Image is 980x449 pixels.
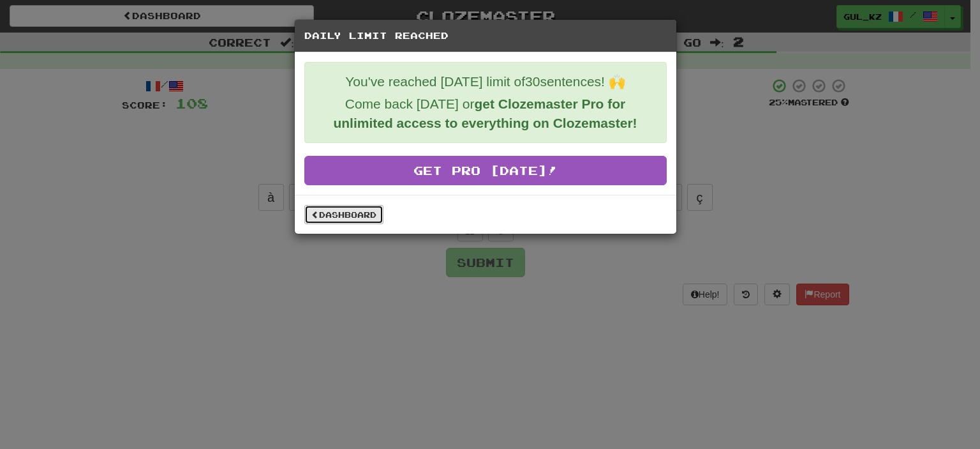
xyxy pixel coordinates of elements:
p: Come back [DATE] or [315,95,657,133]
a: Get Pro [DATE]! [304,156,667,185]
p: You've reached [DATE] limit of 30 sentences! 🙌 [315,72,657,91]
a: Dashboard [304,205,383,224]
h5: Daily Limit Reached [304,29,667,42]
strong: get Clozemaster Pro for unlimited access to everything on Clozemaster! [333,96,637,130]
